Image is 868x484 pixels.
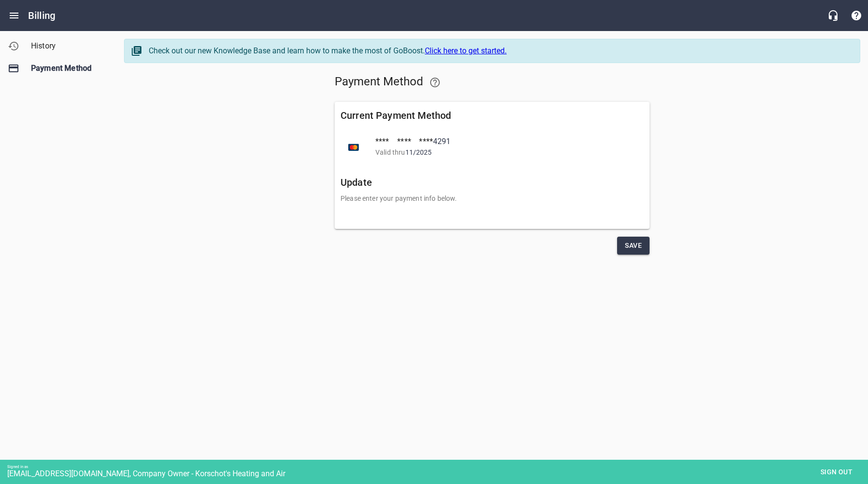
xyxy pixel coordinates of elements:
div: Signed in as [7,465,868,469]
span: History [31,40,105,52]
button: Live Chat [821,4,845,27]
button: Open drawer [2,4,26,27]
span: Save [625,240,642,252]
div: [EMAIL_ADDRESS][DOMAIN_NAME], Company Owner - Korschot's Heating and Air [7,469,868,478]
button: Support Portal [845,4,868,27]
button: Save [617,237,650,255]
iframe: Secure card payment input frame [341,211,644,223]
p: Please enter your payment info below. [341,194,644,204]
div: Check out our new Knowledge Base and learn how to make the most of GoBoost. [149,45,850,57]
button: Sign out [812,463,861,481]
a: Learn how to update your payment method [423,71,447,94]
h6: Update [341,175,644,190]
h6: Billing [28,8,55,23]
span: Sign out [816,466,857,478]
span: 11 / 2025 [405,148,432,156]
h6: Current Payment Method [341,108,644,123]
span: 4291 [433,137,451,146]
a: Click here to get started. [425,46,507,55]
p: Valid thru [375,147,628,158]
span: Payment Method [31,63,105,74]
h5: Payment Method [335,71,650,94]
